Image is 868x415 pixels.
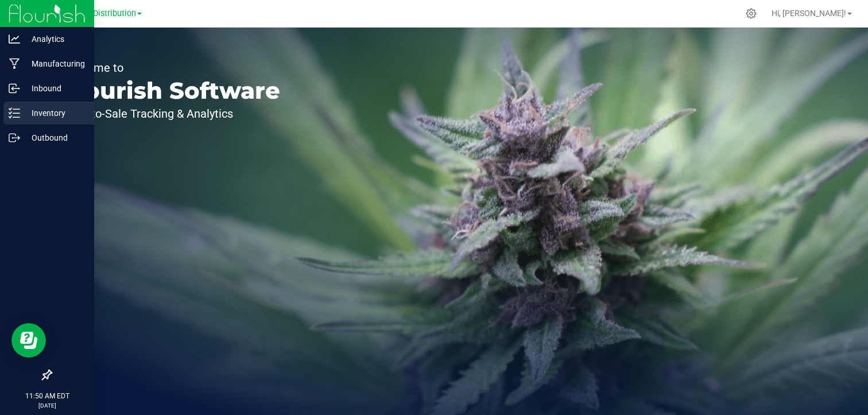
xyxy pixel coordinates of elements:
[62,108,280,119] p: Seed-to-Sale Tracking & Analytics
[9,83,20,94] inline-svg: Inbound
[62,62,280,73] p: Welcome to
[9,58,20,69] inline-svg: Manufacturing
[20,106,89,120] p: Inventory
[772,9,846,18] span: Hi, [PERSON_NAME]!
[20,131,89,145] p: Outbound
[20,82,89,95] p: Inbound
[9,107,20,119] inline-svg: Inventory
[9,33,20,45] inline-svg: Analytics
[5,401,89,410] p: [DATE]
[20,32,89,46] p: Analytics
[9,132,20,143] inline-svg: Outbound
[11,323,46,358] iframe: Resource center
[93,9,136,18] span: Distribution
[20,57,89,71] p: Manufacturing
[62,79,280,102] p: Flourish Software
[5,391,89,401] p: 11:50 AM EDT
[744,8,758,19] div: Manage settings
